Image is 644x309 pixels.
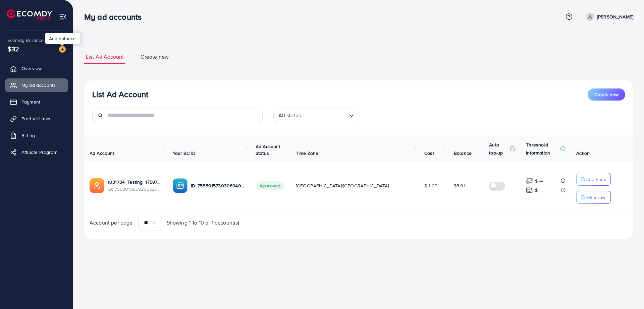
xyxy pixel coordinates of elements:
a: Overview [5,62,68,75]
span: Ecomdy Balance [7,37,44,44]
span: Account per page [90,219,133,227]
span: Overview [21,65,42,72]
span: Affiliate Program [21,149,57,156]
p: [PERSON_NAME] [597,13,633,21]
span: $11.09 [424,182,437,189]
h3: List Ad Account [92,89,148,99]
span: Billing [21,132,35,139]
span: Create new [141,53,169,61]
button: Withdraw [576,191,611,204]
p: Add Fund [586,175,606,183]
span: $32 [7,44,19,54]
span: Ad Account [90,150,114,157]
span: Approved [256,181,284,190]
a: My ad accounts [5,78,68,92]
img: top-up amount [526,177,533,184]
span: All status [277,111,302,120]
span: Payment [21,99,40,105]
a: Affiliate Program [5,145,68,159]
a: [PERSON_NAME] [583,12,633,21]
span: List Ad Account [86,53,124,61]
p: ID: 7558015730306940929 [191,182,245,190]
span: My ad accounts [21,82,56,88]
h3: My ad accounts [84,12,147,22]
p: $ --- [535,186,543,194]
a: Payment [5,95,68,109]
p: Threshold information [526,141,559,157]
button: Add Fund [576,173,611,186]
span: Your BC ID [173,150,196,157]
span: Product Links [21,115,50,122]
span: Showing 1 To 10 of 1 account(s) [167,219,239,227]
p: Withdraw [586,193,605,201]
span: $8.91 [454,182,465,189]
div: Search for option [273,109,357,122]
img: logo [7,9,52,20]
img: menu [59,13,67,20]
span: Balance [454,150,472,157]
span: Time Zone [296,150,318,157]
input: Search for option [303,109,346,120]
a: 1031734_Testing_1759737796327 [108,179,162,185]
a: Product Links [5,112,68,125]
p: $ --- [535,177,543,185]
a: Billing [5,129,68,142]
span: Cost [424,150,434,157]
span: [GEOGRAPHIC_DATA]/[GEOGRAPHIC_DATA] [296,182,389,189]
span: ID: 7558015859235520530 [108,186,162,192]
iframe: Chat [615,279,639,304]
span: Ad Account Status [256,143,280,157]
img: image [59,46,66,53]
div: <span class='underline'>1031734_Testing_1759737796327</span></br>7558015859235520530 [108,179,162,192]
img: ic-ba-acc.ded83a64.svg [173,178,187,193]
img: ic-ads-acc.e4c84228.svg [90,178,104,193]
p: Auto top-up [489,141,508,157]
span: Action [576,150,590,157]
span: Create new [594,91,619,98]
div: Add balance [45,33,80,44]
img: top-up amount [526,187,533,194]
button: Create new [588,88,625,101]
